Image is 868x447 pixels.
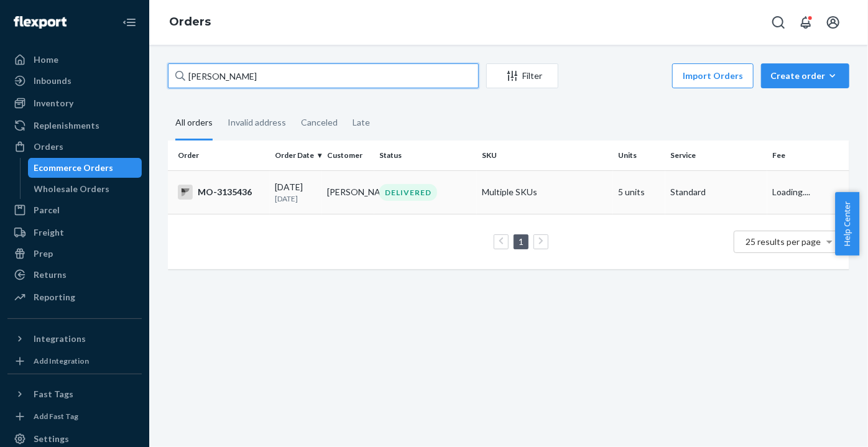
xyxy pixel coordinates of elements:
[169,15,211,29] a: Orders
[34,291,75,303] div: Reporting
[117,10,142,35] button: Close Navigation
[7,354,142,369] a: Add Integration
[34,97,73,109] div: Inventory
[34,183,110,195] div: Wholesale Orders
[34,75,72,87] div: Inbounds
[7,223,142,242] a: Freight
[34,388,73,400] div: Fast Tags
[7,329,142,349] button: Integrations
[7,71,142,91] a: Inbounds
[159,4,221,40] ol: breadcrumbs
[7,265,142,285] a: Returns
[14,16,67,29] img: Flexport logo
[322,170,374,214] td: [PERSON_NAME]
[34,119,99,132] div: Replenishments
[168,63,479,88] input: Search orders
[28,179,142,199] a: Wholesale Orders
[34,411,78,422] div: Add Fast Tag
[613,170,665,214] td: 5 units
[275,181,317,204] div: [DATE]
[7,409,142,424] a: Add Fast Tag
[767,141,849,170] th: Fee
[516,236,526,247] a: Page 1 is your current page
[374,141,476,170] th: Status
[168,141,270,170] th: Order
[34,333,86,345] div: Integrations
[486,63,558,88] button: Filter
[821,10,846,35] button: Open account menu
[7,244,142,264] a: Prep
[379,184,437,201] div: DELIVERED
[228,106,286,139] div: Invalid address
[34,53,58,66] div: Home
[34,433,69,445] div: Settings
[770,70,840,82] div: Create order
[7,384,142,404] button: Fast Tags
[25,9,70,20] span: Support
[7,200,142,220] a: Parcel
[7,287,142,307] a: Reporting
[353,106,370,139] div: Late
[34,226,64,239] div: Freight
[477,170,613,214] td: Multiple SKUs
[835,192,859,256] button: Help Center
[34,269,67,281] div: Returns
[7,50,142,70] a: Home
[28,158,142,178] a: Ecommerce Orders
[34,204,60,216] div: Parcel
[766,10,791,35] button: Open Search Box
[477,141,613,170] th: SKU
[34,247,53,260] div: Prep
[672,63,754,88] button: Import Orders
[327,150,369,160] div: Customer
[613,141,665,170] th: Units
[793,10,818,35] button: Open notifications
[178,185,265,200] div: MO-3135436
[34,141,63,153] div: Orders
[746,236,821,247] span: 25 results per page
[7,116,142,136] a: Replenishments
[34,162,114,174] div: Ecommerce Orders
[301,106,338,139] div: Canceled
[767,170,849,214] td: Loading....
[487,70,558,82] div: Filter
[34,356,89,366] div: Add Integration
[761,63,849,88] button: Create order
[7,93,142,113] a: Inventory
[670,186,762,198] p: Standard
[270,141,322,170] th: Order Date
[275,193,317,204] p: [DATE]
[175,106,213,141] div: All orders
[665,141,767,170] th: Service
[7,137,142,157] a: Orders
